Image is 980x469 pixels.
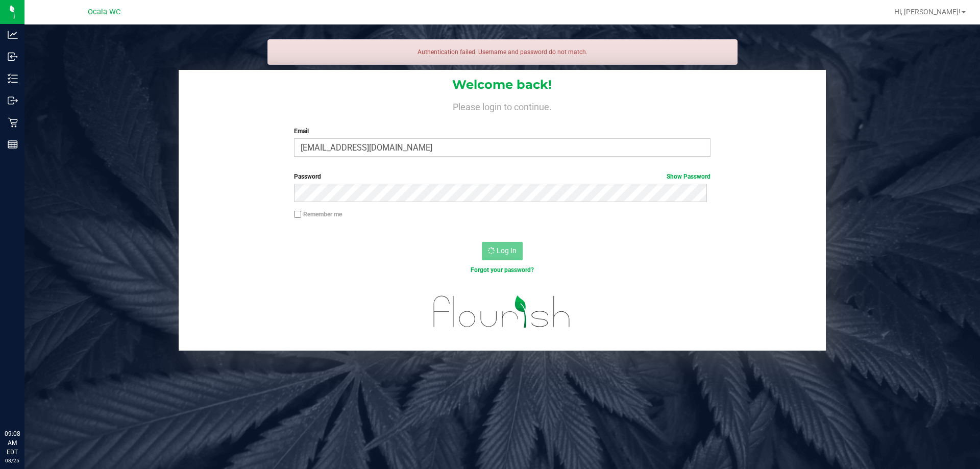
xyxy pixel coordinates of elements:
[8,73,18,84] inline-svg: Inventory
[497,246,517,255] span: Log In
[8,139,18,150] inline-svg: Reports
[471,266,534,274] a: Forgot your password?
[267,39,738,65] div: Authentication failed. Username and password do not match.
[8,52,18,62] inline-svg: Inbound
[294,173,321,180] span: Password
[294,127,710,136] label: Email
[88,8,120,16] span: Ocala WC
[8,30,18,40] inline-svg: Analytics
[5,457,20,464] p: 08/25
[8,95,18,106] inline-svg: Outbound
[421,286,583,338] img: flourish_logo.svg
[482,242,523,260] button: Log In
[8,117,18,128] inline-svg: Retail
[179,78,826,91] h1: Welcome back!
[294,211,301,218] input: Remember me
[894,8,961,16] span: Hi, [PERSON_NAME]!
[667,173,710,180] a: Show Password
[5,429,20,457] p: 09:08 AM EDT
[294,210,342,219] label: Remember me
[179,100,826,112] h4: Please login to continue.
